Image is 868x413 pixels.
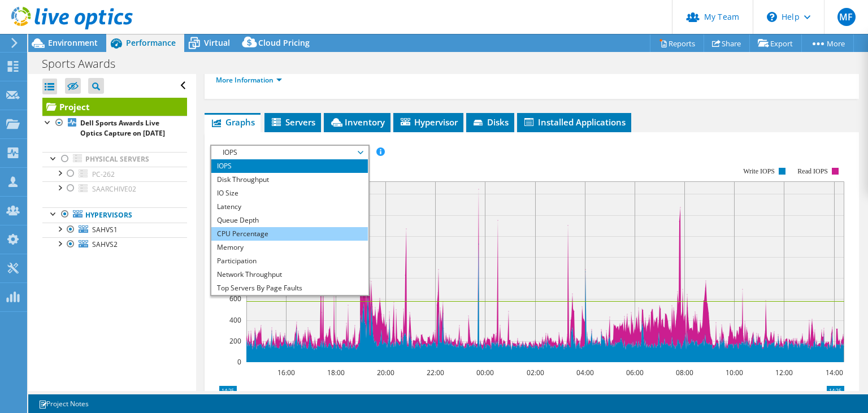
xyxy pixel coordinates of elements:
span: Cloud Pricing [258,37,310,48]
text: 04:00 [576,368,594,377]
a: Reports [650,34,704,52]
span: SAHVS1 [92,225,118,234]
li: Participation [211,254,368,268]
text: 00:00 [476,368,494,377]
li: Latency [211,200,368,214]
a: Dell Sports Awards Live Optics Capture on [DATE] [42,116,187,141]
li: Network Throughput [211,268,368,281]
span: SAARCHIVE02 [92,184,136,194]
a: More [801,34,854,52]
text: 08:00 [676,368,693,377]
li: Disk Throughput [211,173,368,186]
span: PC-262 [92,169,115,179]
text: 10:00 [726,368,743,377]
a: Hypervisors [42,207,187,222]
span: MF [837,8,856,26]
a: More Information [216,75,282,85]
span: Graphs [210,116,255,128]
a: Project Notes [31,397,97,411]
text: 22:00 [427,368,444,377]
span: Disks [472,116,509,128]
text: 02:00 [527,368,544,377]
span: Virtual [204,37,230,48]
text: 12:00 [775,368,793,377]
li: Queue Depth [211,214,368,227]
a: Physical Servers [42,152,187,167]
a: SAARCHIVE02 [42,181,187,196]
b: Dell Sports Awards Live Optics Capture on [DATE] [80,118,165,138]
span: SAHVS2 [92,240,118,249]
a: PC-262 [42,167,187,181]
span: Environment [48,37,98,48]
span: Performance [126,37,176,48]
text: 14:00 [826,368,843,377]
li: Memory [211,241,368,254]
span: Installed Applications [523,116,626,128]
li: Top Servers By Page Faults [211,281,368,295]
text: 18:00 [327,368,345,377]
li: IOPS [211,159,368,173]
span: Hypervisor [399,116,458,128]
text: 200 [229,336,241,346]
h1: Sports Awards [37,58,133,70]
text: 400 [229,315,241,325]
text: 0 [237,357,241,367]
text: Write IOPS [743,167,775,175]
text: 600 [229,294,241,303]
li: IO Size [211,186,368,200]
text: Read IOPS [798,167,828,175]
text: 20:00 [377,368,394,377]
li: CPU Percentage [211,227,368,241]
a: Share [704,34,750,52]
span: Servers [270,116,315,128]
a: SAHVS1 [42,223,187,237]
span: IOPS [217,146,362,159]
a: Export [749,34,802,52]
span: Inventory [329,116,385,128]
text: 06:00 [626,368,644,377]
svg: \n [767,12,777,22]
text: 16:00 [277,368,295,377]
a: Project [42,98,187,116]
a: SAHVS2 [42,237,187,252]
